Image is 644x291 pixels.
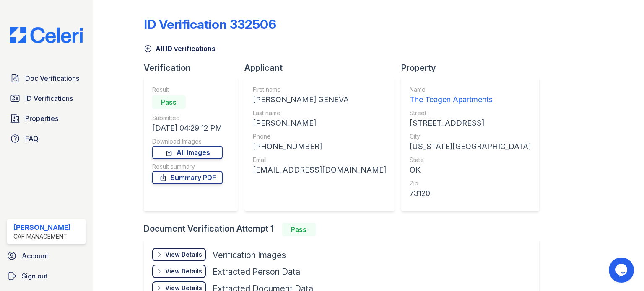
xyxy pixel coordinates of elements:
a: Doc Verifications [7,70,86,87]
div: First name [253,85,386,94]
span: FAQ [25,134,39,144]
div: [US_STATE][GEOGRAPHIC_DATA] [410,141,531,152]
div: Download Images [152,137,223,146]
div: Result [152,85,223,94]
div: Name [410,85,531,94]
div: [PHONE_NUMBER] [253,141,386,152]
div: State [410,156,531,164]
a: ID Verifications [7,90,86,107]
div: Email [253,156,386,164]
div: [STREET_ADDRESS] [410,117,531,129]
div: [PERSON_NAME] GENEVA [253,94,386,106]
div: Document Verification Attempt 1 [144,223,546,236]
div: Phone [253,132,386,141]
div: Pass [152,95,186,109]
div: Street [410,109,531,117]
div: 73120 [410,188,531,199]
div: Result summary [152,162,223,171]
div: [EMAIL_ADDRESS][DOMAIN_NAME] [253,164,386,176]
a: FAQ [7,130,86,147]
a: Summary PDF [152,171,223,184]
div: View Details [165,267,202,276]
div: [DATE] 04:29:12 PM [152,122,223,134]
div: Applicant [244,62,401,74]
span: Properties [25,113,58,124]
div: CAF Management [13,232,71,241]
div: Zip [410,179,531,188]
span: ID Verifications [25,93,73,103]
img: CE_Logo_Blue-a8612792a0a2168367f1c8372b55b34899dd931a85d93a1a3d3e32e68fde9ad4.png [3,27,89,43]
div: [PERSON_NAME] [13,222,71,232]
a: Account [3,247,89,264]
a: Properties [7,110,86,127]
div: Verification [144,62,244,74]
div: ID Verification 332506 [144,17,276,32]
div: City [410,132,531,141]
div: Submitted [152,114,223,122]
div: View Details [165,250,202,259]
div: The Teagen Apartments [410,94,531,106]
div: Property [401,62,546,74]
span: Account [22,251,48,261]
div: OK [410,164,531,176]
a: All ID verifications [144,44,216,54]
div: Extracted Person Data [213,266,300,278]
a: All Images [152,146,223,159]
div: [PERSON_NAME] [253,117,386,129]
div: Last name [253,109,386,117]
iframe: chat widget [609,258,636,283]
div: Pass [282,223,316,236]
span: Sign out [22,271,47,281]
a: Name The Teagen Apartments [410,85,531,106]
span: Doc Verifications [25,73,79,83]
a: Sign out [3,268,89,284]
div: Verification Images [213,249,286,261]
